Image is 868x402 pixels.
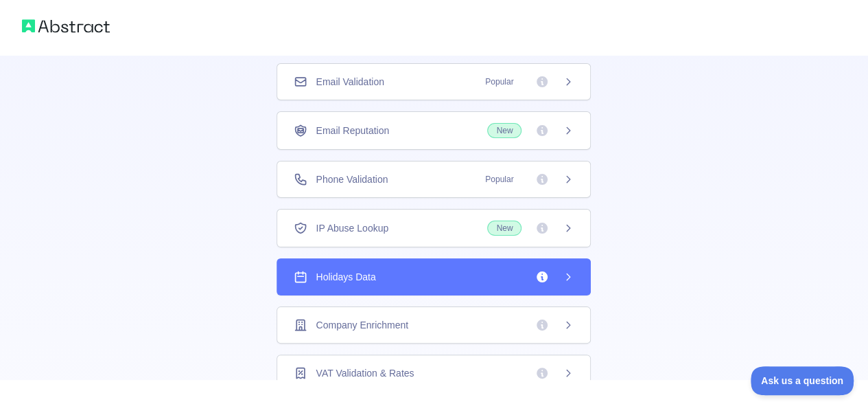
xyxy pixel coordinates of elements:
[477,172,521,186] span: Popular
[316,221,388,235] span: IP Abuse Lookup
[477,75,521,89] span: Popular
[316,366,414,380] span: VAT Validation & Rates
[316,318,408,332] span: Company Enrichment
[751,366,854,395] iframe: Toggle Customer Support
[316,172,388,186] span: Phone Validation
[487,123,521,138] span: New
[22,16,110,36] img: Abstract logo
[487,221,521,236] span: New
[316,124,389,137] span: Email Reputation
[316,270,375,284] span: Holidays Data
[316,75,384,89] span: Email Validation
